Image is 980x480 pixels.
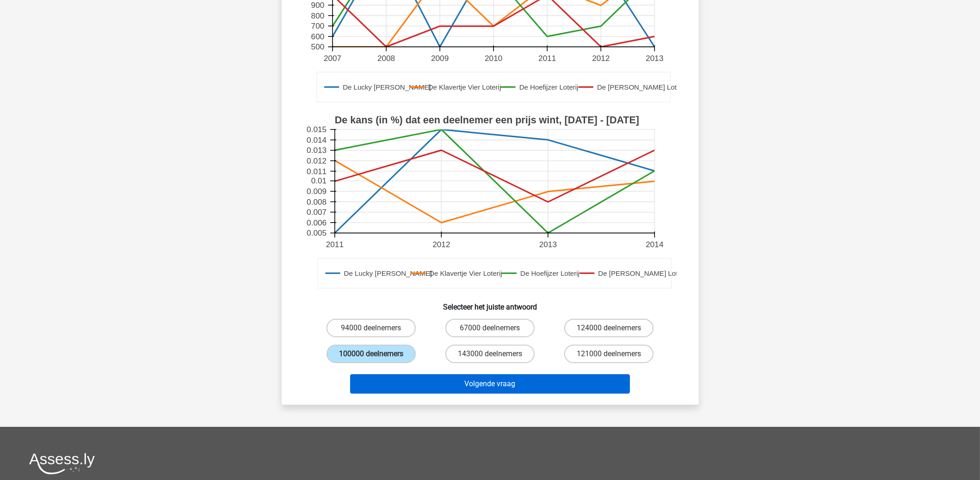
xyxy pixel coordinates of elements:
text: 2012 [432,240,450,249]
text: 0.014 [307,135,327,145]
text: De Lucky [PERSON_NAME] [343,83,431,91]
text: 800 [311,11,324,20]
text: 2009 [431,54,449,63]
text: 500 [311,43,324,52]
button: Volgende vraag [350,374,630,394]
text: 0.013 [307,146,327,155]
text: De Lucky [PERSON_NAME] [344,269,431,277]
label: 121000 deelnemers [564,345,653,363]
text: 0.009 [307,187,327,196]
text: 700 [311,21,324,30]
text: 900 [311,0,324,10]
h6: Selecteer het juiste antwoord [296,295,684,311]
text: De Hoefijzer Loterij [520,269,579,277]
label: 143000 deelnemers [445,345,535,363]
text: 0.01 [311,176,326,186]
text: 0.007 [307,207,327,217]
text: 2011 [538,54,556,63]
text: 2012 [592,54,610,63]
text: 2013 [539,240,556,249]
label: 124000 deelnemers [564,319,653,337]
text: 0.005 [307,229,327,238]
text: De Hoefijzer Loterij [519,83,578,91]
text: 600 [311,32,324,41]
text: 2014 [646,240,664,249]
text: 2011 [326,240,343,249]
label: 67000 deelnemers [445,319,535,337]
text: 0.008 [307,197,327,207]
text: 2010 [485,54,502,63]
text: 0.015 [307,125,327,134]
text: De kans (in %) dat een deelnemer een prijs wint, [DATE] - [DATE] [334,115,639,126]
text: De Klavertje Vier Loterij [428,83,501,91]
text: De [PERSON_NAME] Loterij [597,83,686,91]
label: 94000 deelnemers [327,319,416,337]
text: 2013 [646,54,663,63]
label: 100000 deelnemers [327,345,416,363]
img: Assessly logo [29,453,95,474]
text: 2007 [323,54,341,63]
text: 0.011 [307,167,327,176]
text: De [PERSON_NAME] Loterij [598,269,687,277]
text: 0.006 [307,218,327,227]
text: 0.012 [307,156,327,165]
text: 2008 [377,54,395,63]
text: De Klavertje Vier Loterij [429,269,502,277]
